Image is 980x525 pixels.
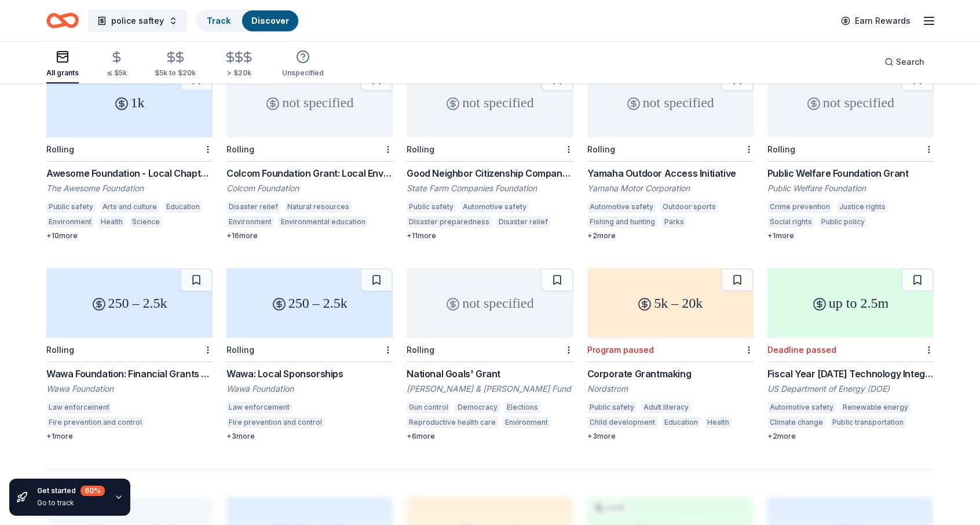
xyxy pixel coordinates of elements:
[46,68,213,240] a: 1kRollingAwesome Foundation - Local Chapter GrantsThe Awesome FoundationPublic safetyArts and cul...
[587,432,754,441] div: + 3 more
[767,432,934,441] div: + 2 more
[767,68,934,240] a: not specifiedRollingPublic Welfare Foundation GrantPublic Welfare FoundationCrime preventionJusti...
[224,68,254,78] div: > $20k
[107,68,127,78] div: ≤ $5k
[46,432,213,441] div: + 1 more
[896,55,924,69] span: Search
[226,183,393,194] div: Colcom Foundation
[840,402,910,413] div: Renewable energy
[46,183,213,194] div: The Awesome Foundation
[226,144,254,154] div: Rolling
[496,216,550,228] div: Disaster relief
[46,383,213,395] div: Wawa Foundation
[407,201,456,213] div: Public safety
[503,417,550,428] div: Environment
[282,68,324,78] div: Unspecified
[767,268,934,441] a: up to 2.5mDeadline passedFiscal Year [DATE] Technology Integration (TI) Funding Opportunity Annou...
[46,7,79,34] a: Home
[46,144,74,154] div: Rolling
[81,486,105,496] div: 60 %
[226,68,393,240] a: not specifiedLocalRollingColcom Foundation Grant: Local Environment & CommunityColcom FoundationD...
[705,417,732,428] div: Health
[587,216,657,228] div: Fishing and hunting
[407,144,434,154] div: Rolling
[837,201,888,213] div: Justice rights
[226,432,393,441] div: + 3 more
[407,166,573,180] div: Good Neighbor Citizenship Company Grants
[407,268,573,441] a: not specifiedRollingNational Goals' Grant[PERSON_NAME] & [PERSON_NAME] FundGun controlDemocracyEl...
[46,68,213,137] div: 1k
[407,183,573,194] div: State Farm Companies Foundation
[130,216,162,228] div: Science
[46,231,213,240] div: + 10 more
[587,144,615,154] div: Rolling
[107,46,127,83] button: ≤ $5k
[46,345,74,355] div: Rolling
[407,68,573,137] div: not specified
[46,268,213,338] div: 250 – 2.5k
[875,50,934,74] button: Search
[587,383,754,395] div: Nordstrom
[587,417,657,428] div: Child development
[46,201,96,213] div: Public safety
[587,345,654,355] div: Program paused
[662,216,686,228] div: Parks
[407,417,498,428] div: Reproductive health care
[587,268,754,338] div: 5k – 20k
[251,16,289,25] a: Discover
[279,216,368,228] div: Environmental education
[662,417,700,428] div: Education
[155,46,196,83] button: $5k to $20k
[767,166,934,180] div: Public Welfare Foundation Grant
[660,201,718,213] div: Outdoor sports
[587,68,754,240] a: not specifiedRollingYamaha Outdoor Access InitiativeYamaha Motor CorporationAutomotive safetyOutd...
[196,9,299,32] button: TrackDiscover
[641,402,691,413] div: Adult literacy
[587,68,754,137] div: not specified
[767,201,832,213] div: Crime prevention
[407,231,573,240] div: + 11 more
[226,268,393,441] a: 250 – 2.5kRollingWawa: Local SponsorshipsWawa FoundationLaw enforcementFire prevention and contro...
[224,46,254,83] button: > $20k
[587,201,656,213] div: Automotive safety
[226,231,393,240] div: + 16 more
[767,268,934,338] div: up to 2.5m
[819,216,867,228] div: Public policy
[46,166,213,180] div: Awesome Foundation - Local Chapter Grants
[226,367,393,381] div: Wawa: Local Sponsorships
[207,16,231,25] a: Track
[98,216,125,228] div: Health
[407,216,492,228] div: Disaster preparedness
[226,417,324,428] div: Fire prevention and control
[587,367,754,381] div: Corporate Grantmaking
[282,45,324,83] button: Unspecified
[226,402,292,413] div: Law enforcement
[455,402,500,413] div: Democracy
[767,417,825,428] div: Climate change
[587,166,754,180] div: Yamaha Outdoor Access Initiative
[164,201,202,213] div: Education
[46,367,213,381] div: Wawa Foundation: Financial Grants - Local Connection Grants (Grants less than $2,500)
[407,367,573,381] div: National Goals' Grant
[88,9,187,32] button: police saftey
[226,166,393,180] div: Colcom Foundation Grant: Local Environment & Community
[226,216,274,228] div: Environment
[407,432,573,441] div: + 6 more
[226,201,280,213] div: Disaster relief
[407,68,573,240] a: not specifiedRollingGood Neighbor Citizenship Company GrantsState Farm Companies FoundationPublic...
[587,183,754,194] div: Yamaha Motor Corporation
[830,417,906,428] div: Public transportation
[46,417,144,428] div: Fire prevention and control
[100,201,159,213] div: Arts and culture
[587,402,637,413] div: Public safety
[767,345,836,355] div: Deadline passed
[46,68,79,78] div: All grants
[504,402,540,413] div: Elections
[767,402,836,413] div: Automotive safety
[767,231,934,240] div: + 1 more
[226,68,393,137] div: not specified
[37,498,105,508] div: Go to track
[37,486,105,496] div: Get started
[407,383,573,395] div: [PERSON_NAME] & [PERSON_NAME] Fund
[587,268,754,441] a: 5k – 20kProgram pausedCorporate GrantmakingNordstromPublic safetyAdult literacyChild developmentE...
